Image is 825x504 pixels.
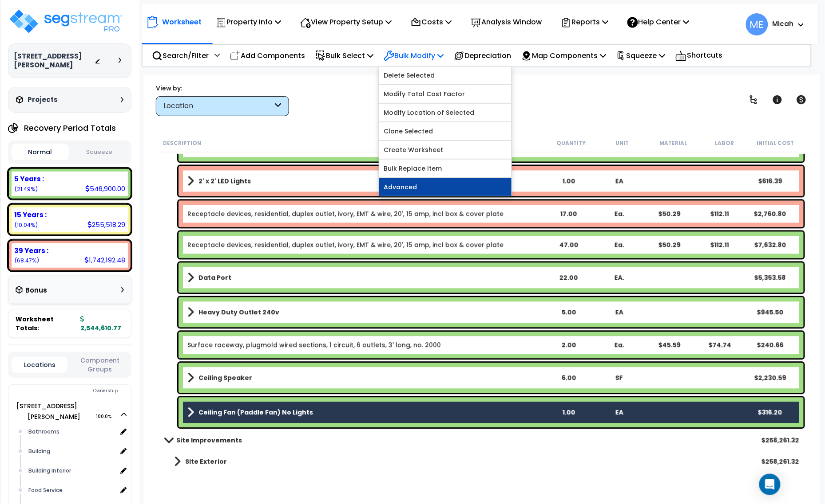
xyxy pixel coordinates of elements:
div: Ea. [595,210,643,219]
b: 15 Years : [14,210,47,219]
div: 255,518.29 [87,220,125,229]
div: Shortcuts [670,45,727,66]
img: logo_pro_r.png [8,8,123,35]
div: Ea. [595,341,643,350]
p: Help Center [627,16,689,28]
div: 17.00 [544,210,593,219]
span: 100.0% [96,411,119,422]
p: Costs [411,16,452,28]
small: (21.49%) [14,185,38,193]
button: Normal [12,144,69,160]
h3: Projects [28,95,58,104]
a: Advanced [379,178,512,196]
div: $112.11 [695,241,744,250]
button: Locations [12,357,67,373]
small: Quantity [557,140,586,147]
div: $5,353.58 [746,273,794,282]
div: Bathrooms [26,426,117,437]
span: 2,544,610.77 [80,315,121,332]
div: Food Service [26,485,117,496]
div: 5.00 [544,308,593,317]
a: Assembly Title [187,175,543,188]
div: $240.66 [746,341,794,350]
p: Bulk Select [315,50,373,62]
div: Ea. [595,241,643,250]
div: 47.00 [544,241,593,250]
b: Heavy Duty Outlet 240v [198,308,279,317]
small: Unit [616,140,629,147]
div: $112.11 [695,210,744,219]
div: 546,900.00 [85,184,125,193]
b: Site Exterior [185,457,227,466]
p: View Property Setup [300,16,392,28]
a: Modify Location of Selected [379,104,512,121]
p: Reports [561,16,608,28]
div: $2,760.80 [746,210,794,219]
div: 1.00 [544,408,593,417]
p: Squeeze [616,50,665,62]
div: $258,261.32 [761,457,799,466]
small: Initial Cost [757,140,794,147]
button: Component Groups [72,356,128,374]
a: Assembly Title [187,306,543,319]
div: $74.74 [695,341,744,350]
div: Location [163,101,273,111]
div: $945.50 [746,308,794,317]
a: [STREET_ADDRESS][PERSON_NAME] 100.0% [16,402,80,421]
h4: Recovery Period Totals [24,124,116,133]
p: Worksheet [162,16,202,28]
div: $50.29 [645,241,694,250]
a: Modify Total Cost Factor [379,85,512,103]
div: $7,632.80 [746,241,794,250]
div: $50.29 [645,210,694,219]
b: 39 Years : [14,246,48,255]
small: (68.47%) [14,257,39,264]
a: Bulk Replace Item [379,160,512,177]
p: Property Info [216,16,281,28]
div: 1.00 [544,177,593,186]
a: Individual Item [187,241,504,250]
div: View by: [156,84,289,93]
b: 5 Years : [14,174,44,184]
a: Individual Item [187,135,543,153]
div: Open Intercom Messenger [759,474,781,495]
div: EA. [595,273,643,282]
div: $45.59 [645,341,694,350]
span: Worksheet Totals: [16,315,77,332]
a: Assembly Title [187,372,543,384]
div: EA [595,177,643,186]
div: 1,742,192.48 [84,255,125,265]
a: Individual Item [187,341,441,350]
a: Individual Item [187,210,504,219]
p: Bulk Modify [384,50,444,62]
a: Create Worksheet [379,141,512,159]
small: Description [163,140,201,147]
b: Ceiling Speaker [198,374,252,383]
p: Analysis Window [471,16,542,28]
div: $616.39 [746,177,794,186]
div: EA [595,308,643,317]
div: 22.00 [544,273,593,282]
p: Map Components [521,50,606,62]
a: Assembly Title [187,406,543,419]
b: Site Improvements [176,436,242,445]
div: $2,230.59 [746,374,794,383]
h3: Bonus [25,287,47,294]
div: 2.00 [544,341,593,350]
small: (10.04%) [14,221,38,229]
a: Assembly Title [187,272,543,284]
b: Data Port [198,273,231,282]
span: ME [746,13,768,35]
b: Ceiling Fan (Paddle Fan) No Lights [198,408,313,417]
a: Delete Selected [379,66,512,84]
p: Search/Filter [152,50,209,62]
div: Building [26,446,117,457]
b: Micah [773,19,794,28]
button: Squeeze [71,145,128,160]
p: Add Components [230,50,305,62]
div: SF [595,374,643,383]
h3: [STREET_ADDRESS][PERSON_NAME] [14,52,95,70]
div: Add Components [225,45,310,66]
div: $258,261.32 [761,436,799,445]
div: $316.20 [746,408,794,417]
